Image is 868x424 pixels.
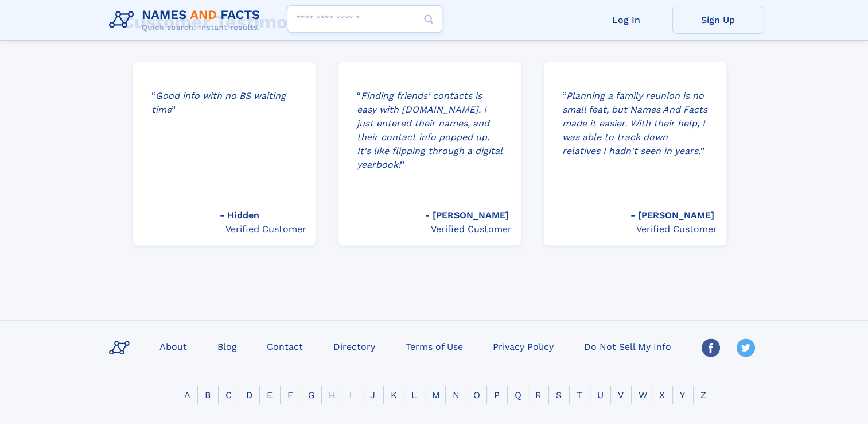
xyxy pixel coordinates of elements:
[508,389,528,400] a: Q
[220,209,306,222] div: Hidden
[630,209,717,222] div: [PERSON_NAME]
[528,389,548,400] a: R
[632,389,654,400] a: W
[425,389,447,400] a: M
[466,389,487,400] a: O
[287,5,442,33] input: search input
[549,389,569,400] a: S
[260,389,279,400] a: E
[329,338,380,354] a: Directory
[357,90,502,170] i: Finding friends' contacts is easy with [DOMAIN_NAME]. I just entered their names, and their conta...
[262,338,308,354] a: Contact
[611,389,630,400] a: V
[694,389,713,400] a: Z
[401,338,468,354] a: Terms of Use
[151,90,286,115] i: Good info with no BS waiting time
[446,389,466,400] a: N
[384,389,404,400] a: K
[630,222,717,236] div: Verified Customer
[363,389,382,400] a: J
[737,338,755,357] img: Twitter
[239,389,260,400] a: D
[425,209,512,222] div: [PERSON_NAME]
[301,389,322,400] a: G
[673,389,692,400] a: Y
[322,389,342,400] a: H
[104,5,270,36] img: Logo Names and Facts
[488,338,558,354] a: Privacy Policy
[562,90,707,156] i: Planning a family reunion is no small feat, but Names And Facts made it easier. With their help, ...
[590,389,610,400] a: U
[425,222,512,236] div: Verified Customer
[177,389,197,400] a: A
[570,389,589,400] a: T
[672,6,764,34] a: Sign Up
[487,389,507,400] a: P
[155,338,192,354] a: About
[213,338,242,354] a: Blog
[702,338,720,357] img: Facebook
[652,389,672,400] a: X
[220,222,306,236] div: Verified Customer
[342,389,359,400] a: I
[404,389,424,400] a: L
[281,389,300,400] a: F
[579,338,676,354] a: Do Not Sell My Info
[219,389,239,400] a: C
[415,5,442,33] button: Search Button
[198,389,217,400] a: B
[581,6,672,34] a: Log In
